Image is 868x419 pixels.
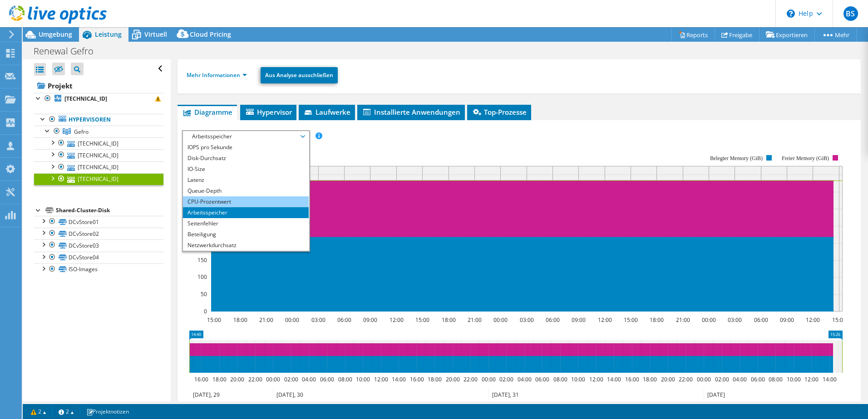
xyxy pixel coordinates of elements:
[80,406,135,417] a: Projektnotizen
[754,316,768,324] text: 06:00
[535,375,549,383] text: 06:00
[571,316,585,324] text: 09:00
[39,30,72,39] span: Umgebung
[768,375,782,383] text: 08:00
[144,30,167,39] span: Virtuell
[183,175,309,185] li: Latenz
[822,375,836,383] text: 14:00
[183,207,309,218] li: Arbeitsspeicher
[671,28,715,42] a: Reports
[389,316,403,324] text: 12:00
[661,375,675,383] text: 20:00
[463,375,477,383] text: 22:00
[589,375,603,383] text: 12:00
[715,28,759,42] a: Freigabe
[194,375,208,383] text: 16:00
[261,67,338,83] a: Aus Analyse ausschließen
[34,126,163,137] a: Gefro
[182,107,232,117] span: Diagramme
[355,375,370,383] text: 10:00
[623,316,637,324] text: 15:00
[311,316,325,324] text: 03:00
[207,316,221,324] text: 15:00
[676,316,690,324] text: 21:00
[545,316,559,324] text: 06:00
[34,228,163,239] a: DCvStore02
[832,316,846,324] text: 15:00
[696,375,710,383] text: 00:00
[499,375,513,383] text: 02:00
[445,375,459,383] text: 20:00
[759,28,815,42] a: Exportieren
[183,229,309,240] li: Beteiligung
[285,316,299,324] text: 00:00
[786,375,800,383] text: 10:00
[183,164,309,175] li: IO-Size
[201,290,207,298] text: 50
[814,28,857,42] a: Mehr
[266,375,280,383] text: 00:00
[25,406,53,417] a: 2
[320,375,334,383] text: 06:00
[391,375,405,383] text: 14:00
[183,153,309,164] li: Disk-Durchsatz
[805,316,819,324] text: 12:00
[710,155,763,161] text: Belegter Memory (GiB)
[363,316,377,324] text: 09:00
[34,161,163,173] a: [TECHNICAL_ID]
[427,375,441,383] text: 18:00
[517,375,531,383] text: 04:00
[472,107,527,117] span: Top-Prozesse
[212,375,226,383] text: 18:00
[362,107,460,117] span: Installierte Anwendungen
[183,185,309,196] li: Queue-Depth
[441,316,455,324] text: 18:00
[183,142,309,153] li: IOPS pro Sekunde
[183,240,309,251] li: Netzwerkdurchsatz
[409,375,424,383] text: 16:00
[782,155,829,161] text: Freier Memory (GiB)
[284,375,298,383] text: 02:00
[727,316,741,324] text: 03:00
[750,375,764,383] text: 06:00
[187,71,247,79] a: Mehr Informationen
[678,375,692,383] text: 22:00
[34,252,163,263] a: DCvStore04
[197,256,207,264] text: 150
[34,114,163,126] a: Hypervisoren
[597,316,612,324] text: 12:00
[34,216,163,228] a: DCvStore01
[481,375,495,383] text: 00:00
[701,316,715,324] text: 00:00
[649,316,663,324] text: 18:00
[74,128,89,136] span: Gefro
[34,149,163,161] a: [TECHNICAL_ID]
[190,30,231,39] span: Cloud Pricing
[804,375,818,383] text: 12:00
[553,375,567,383] text: 08:00
[34,78,163,93] a: Projekt
[30,46,108,56] h1: Renewal Gefro
[715,375,729,383] text: 02:00
[337,316,351,324] text: 06:00
[467,316,481,324] text: 21:00
[183,218,309,229] li: Seitenfehler
[338,375,352,383] text: 08:00
[183,196,309,207] li: CPU-Prozentwert
[607,375,621,383] text: 14:00
[34,173,163,185] a: [TECHNICAL_ID]
[233,316,247,324] text: 18:00
[34,93,163,105] a: [TECHNICAL_ID]
[571,375,585,383] text: 10:00
[34,137,163,149] a: [TECHNICAL_ID]
[248,375,262,383] text: 22:00
[56,205,163,216] div: Shared-Cluster-Disk
[642,375,656,383] text: 18:00
[34,263,163,275] a: ISO-Images
[187,131,304,142] span: Arbeitsspeicher
[245,107,292,117] span: Hypervisor
[197,273,207,281] text: 100
[732,375,746,383] text: 04:00
[230,375,244,383] text: 20:00
[625,375,639,383] text: 16:00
